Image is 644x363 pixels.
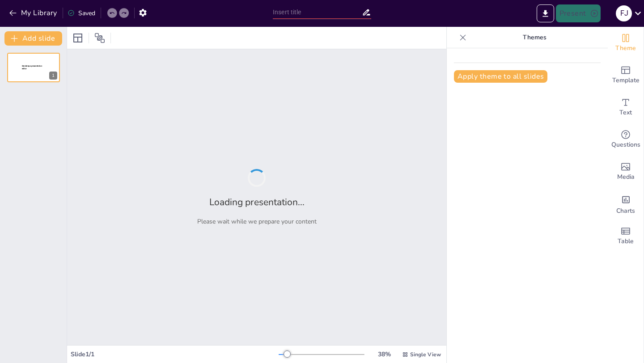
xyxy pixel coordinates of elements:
[71,350,279,359] div: Slide 1 / 1
[410,351,441,358] span: Single View
[608,220,644,252] div: Add a table
[273,6,362,19] input: Insert title
[618,236,634,246] span: Table
[608,188,644,220] div: Add charts and graphs
[68,9,95,17] div: Saved
[608,123,644,156] div: Get real-time input from your audience
[611,140,640,150] span: Questions
[94,33,105,43] span: Position
[556,4,601,22] button: Present
[470,27,599,48] p: Themes
[619,108,632,118] span: Text
[616,4,632,22] button: F J
[49,72,57,80] div: 1
[616,206,635,216] span: Charts
[373,350,395,359] div: 38 %
[615,43,636,53] span: Theme
[608,27,644,59] div: Change the overall theme
[608,59,644,91] div: Add ready made slides
[209,196,305,208] h2: Loading presentation...
[7,6,61,20] button: My Library
[616,5,632,21] div: F J
[608,91,644,123] div: Add text boxes
[612,76,640,85] span: Template
[197,217,317,226] p: Please wait while we prepare your content
[454,70,547,83] button: Apply theme to all slides
[608,156,644,188] div: Add images, graphics, shapes or video
[22,65,42,70] span: Sendsteps presentation editor
[537,4,554,22] button: Export to PowerPoint
[7,53,60,82] div: 1
[617,172,635,182] span: Media
[4,31,62,46] button: Add slide
[71,31,85,45] div: Layout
